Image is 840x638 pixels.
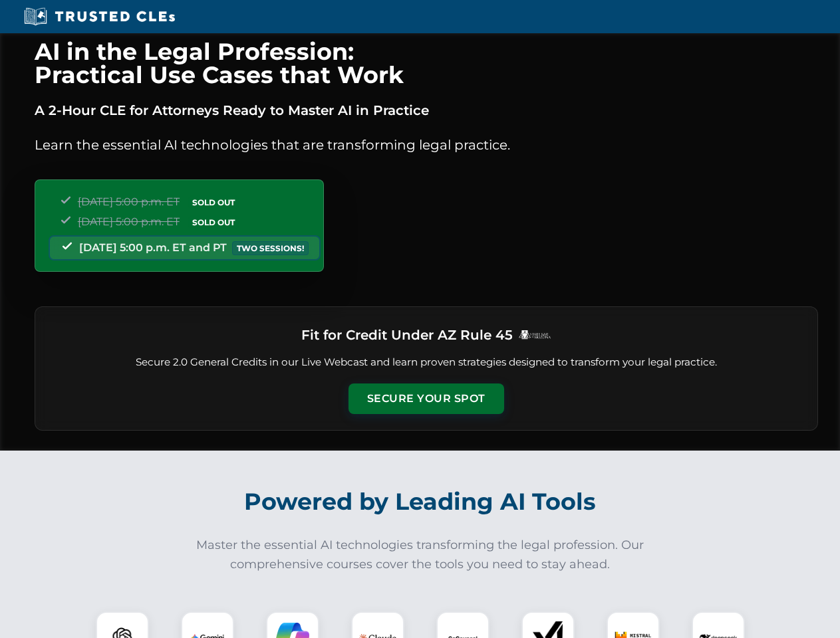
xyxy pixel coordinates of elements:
[78,215,180,228] span: [DATE] 5:00 p.m. ET
[35,134,818,156] p: Learn the essential AI technologies that are transforming legal practice.
[188,195,239,209] span: SOLD OUT
[20,7,179,27] img: Trusted CLEs
[78,195,180,208] span: [DATE] 5:00 p.m. ET
[518,330,551,340] img: Logo
[301,323,513,347] h3: Fit for Credit Under AZ Rule 45
[35,100,818,121] p: A 2-Hour CLE for Attorneys Ready to Master AI in Practice
[188,215,239,229] span: SOLD OUT
[349,383,504,414] button: Secure Your Spot
[35,40,818,86] h1: AI in the Legal Profession: Practical Use Cases that Work
[188,536,653,574] p: Master the essential AI technologies transforming the legal profession. Our comprehensive courses...
[52,478,789,525] h2: Powered by Leading AI Tools
[51,355,801,370] p: Secure 2.0 General Credits in our Live Webcast and learn proven strategies designed to transform ...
